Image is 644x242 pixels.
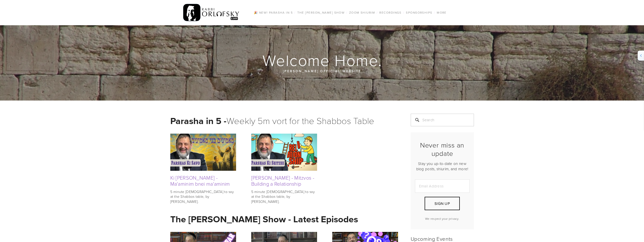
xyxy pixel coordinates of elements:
a: Ki [PERSON_NAME] - Ma'aminim bnei ma'aminim [170,174,230,187]
p: We respect your privacy. [415,216,470,221]
span: / [294,10,296,15]
input: Search [411,114,474,126]
strong: The [PERSON_NAME] Show - Latest Episodes [170,212,358,226]
p: Stay you up-to-date on new blog posts, shiurim, and more! [415,161,470,172]
h1: Weekly 5m vort for the Shabbos Table [170,114,398,128]
a: [PERSON_NAME] - Mitzvos - Building a Relationship [251,174,315,187]
img: RabbiOrlofsky.com [183,3,240,22]
h1: Welcome Home. [170,52,474,68]
h2: Upcoming Events [411,235,474,242]
input: Email Address [415,179,470,193]
p: 5 minute [DEMOGRAPHIC_DATA] to say at the Shabbos table, by [PERSON_NAME]. [170,189,236,204]
span: / [346,10,347,15]
p: 5 minute [DEMOGRAPHIC_DATA] to say at the Shabbos table, by [PERSON_NAME]. [251,189,317,204]
h2: Never miss an update [415,141,470,157]
a: More [435,9,448,16]
span: Sign Up [434,201,450,206]
strong: Parasha in 5 - [170,114,226,127]
button: Sign Up [425,197,460,210]
img: Ki Savo - Ma'aminim bnei ma'aminim [170,134,236,171]
p: [PERSON_NAME] official website [201,68,444,74]
a: Sponsorships [404,9,434,16]
a: The [PERSON_NAME] Show [296,9,346,16]
a: 🎉 NEW! Parasha in 5 [252,9,294,16]
a: Recordings [378,9,403,16]
img: Ki Seitzei - Mitzvos - Building a Relationship [251,134,317,171]
span: / [434,10,435,15]
span: / [377,10,378,15]
span: / [403,10,404,15]
a: Zoom Shiurim [348,9,377,16]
